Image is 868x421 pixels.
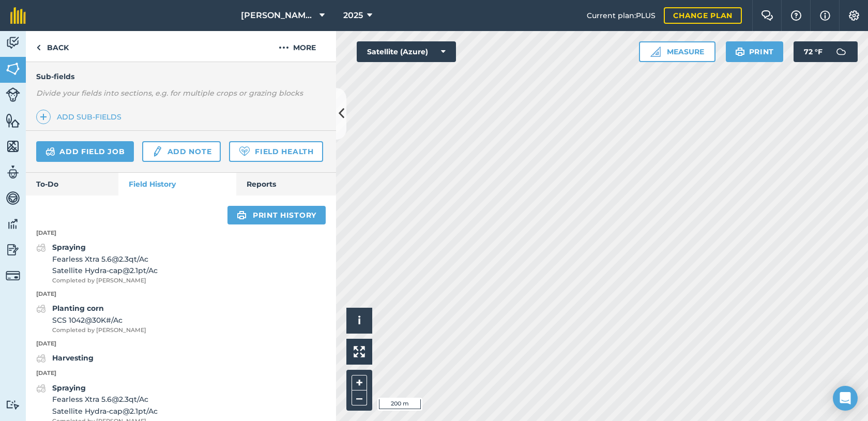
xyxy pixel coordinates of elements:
div: Open Intercom Messenger [833,386,858,411]
span: Fearless Xtra 5.6 @ 2.3 qt / Ac [52,253,158,265]
a: Change plan [664,7,742,24]
a: Field Health [229,141,323,162]
img: svg+xml;base64,PD94bWwgdmVyc2lvbj0iMS4wIiBlbmNvZGluZz0idXRmLTgiPz4KPCEtLSBHZW5lcmF0b3I6IEFkb2JlIE... [6,216,20,232]
img: svg+xml;base64,PHN2ZyB4bWxucz0iaHR0cDovL3d3dy53My5vcmcvMjAwMC9zdmciIHdpZHRoPSI1NiIgaGVpZ2h0PSI2MC... [6,113,20,128]
span: Completed by [PERSON_NAME] [52,326,146,335]
span: 72 ° F [804,41,823,62]
a: SprayingFearless Xtra 5.6@2.3qt/AcSatellite Hydra-cap@2.1pt/AcCompleted by [PERSON_NAME] [36,242,158,285]
button: i [346,308,372,334]
a: Add note [142,141,221,162]
img: svg+xml;base64,PHN2ZyB4bWxucz0iaHR0cDovL3d3dy53My5vcmcvMjAwMC9zdmciIHdpZHRoPSI5IiBoZWlnaHQ9IjI0Ii... [36,41,41,54]
a: Planting cornSCS 1042@30K#/AcCompleted by [PERSON_NAME] [36,303,146,335]
button: – [352,390,367,405]
strong: Spraying [52,243,86,252]
button: More [258,31,336,62]
button: + [352,375,367,390]
strong: Planting corn [52,304,104,313]
span: i [358,314,361,327]
a: Field History [118,173,236,196]
img: Ruler icon [650,47,661,57]
img: A cog icon [848,10,860,21]
img: svg+xml;base64,PHN2ZyB4bWxucz0iaHR0cDovL3d3dy53My5vcmcvMjAwMC9zdmciIHdpZHRoPSIxNyIgaGVpZ2h0PSIxNy... [820,9,830,22]
img: svg+xml;base64,PD94bWwgdmVyc2lvbj0iMS4wIiBlbmNvZGluZz0idXRmLTgiPz4KPCEtLSBHZW5lcmF0b3I6IEFkb2JlIE... [151,145,163,158]
span: Fearless Xtra 5.6 @ 2.3 qt / Ac [52,394,158,405]
span: 2025 [343,9,363,22]
a: To-Do [26,173,118,196]
img: svg+xml;base64,PD94bWwgdmVyc2lvbj0iMS4wIiBlbmNvZGluZz0idXRmLTgiPz4KPCEtLSBHZW5lcmF0b3I6IEFkb2JlIE... [6,35,20,51]
a: Back [26,31,79,62]
img: svg+xml;base64,PHN2ZyB4bWxucz0iaHR0cDovL3d3dy53My5vcmcvMjAwMC9zdmciIHdpZHRoPSIxOSIgaGVpZ2h0PSIyNC... [735,46,745,58]
img: svg+xml;base64,PD94bWwgdmVyc2lvbj0iMS4wIiBlbmNvZGluZz0idXRmLTgiPz4KPCEtLSBHZW5lcmF0b3I6IEFkb2JlIE... [6,242,20,258]
img: svg+xml;base64,PD94bWwgdmVyc2lvbj0iMS4wIiBlbmNvZGluZz0idXRmLTgiPz4KPCEtLSBHZW5lcmF0b3I6IEFkb2JlIE... [36,352,46,365]
p: [DATE] [26,229,336,238]
img: fieldmargin Logo [10,7,26,24]
a: Print history [227,206,326,224]
a: Add field job [36,141,134,162]
a: Add sub-fields [36,110,126,124]
p: [DATE] [26,290,336,299]
p: [DATE] [26,339,336,349]
img: svg+xml;base64,PHN2ZyB4bWxucz0iaHR0cDovL3d3dy53My5vcmcvMjAwMC9zdmciIHdpZHRoPSI1NiIgaGVpZ2h0PSI2MC... [6,139,20,154]
img: svg+xml;base64,PD94bWwgdmVyc2lvbj0iMS4wIiBlbmNvZGluZz0idXRmLTgiPz4KPCEtLSBHZW5lcmF0b3I6IEFkb2JlIE... [36,242,46,254]
span: SCS 1042 @ 30K # / Ac [52,314,146,326]
img: svg+xml;base64,PD94bWwgdmVyc2lvbj0iMS4wIiBlbmNvZGluZz0idXRmLTgiPz4KPCEtLSBHZW5lcmF0b3I6IEFkb2JlIE... [6,400,20,410]
h4: Sub-fields [26,71,336,82]
img: svg+xml;base64,PD94bWwgdmVyc2lvbj0iMS4wIiBlbmNvZGluZz0idXRmLTgiPz4KPCEtLSBHZW5lcmF0b3I6IEFkb2JlIE... [6,164,20,180]
button: Measure [639,41,715,62]
img: svg+xml;base64,PD94bWwgdmVyc2lvbj0iMS4wIiBlbmNvZGluZz0idXRmLTgiPz4KPCEtLSBHZW5lcmF0b3I6IEFkb2JlIE... [831,41,851,62]
strong: Harvesting [52,353,94,363]
span: Satellite Hydra-cap @ 2.1 pt / Ac [52,405,158,417]
span: Completed by [PERSON_NAME] [52,276,158,285]
img: svg+xml;base64,PD94bWwgdmVyc2lvbj0iMS4wIiBlbmNvZGluZz0idXRmLTgiPz4KPCEtLSBHZW5lcmF0b3I6IEFkb2JlIE... [6,87,20,102]
button: 72 °F [794,41,858,62]
button: Print [726,41,784,62]
img: svg+xml;base64,PD94bWwgdmVyc2lvbj0iMS4wIiBlbmNvZGluZz0idXRmLTgiPz4KPCEtLSBHZW5lcmF0b3I6IEFkb2JlIE... [45,145,55,158]
img: svg+xml;base64,PD94bWwgdmVyc2lvbj0iMS4wIiBlbmNvZGluZz0idXRmLTgiPz4KPCEtLSBHZW5lcmF0b3I6IEFkb2JlIE... [36,382,46,395]
a: Reports [236,173,336,196]
img: svg+xml;base64,PHN2ZyB4bWxucz0iaHR0cDovL3d3dy53My5vcmcvMjAwMC9zdmciIHdpZHRoPSIxOSIgaGVpZ2h0PSIyNC... [237,209,247,221]
img: svg+xml;base64,PHN2ZyB4bWxucz0iaHR0cDovL3d3dy53My5vcmcvMjAwMC9zdmciIHdpZHRoPSIxNCIgaGVpZ2h0PSIyNC... [40,111,47,123]
img: Four arrows, one pointing top left, one top right, one bottom right and the last bottom left [354,346,365,357]
img: svg+xml;base64,PD94bWwgdmVyc2lvbj0iMS4wIiBlbmNvZGluZz0idXRmLTgiPz4KPCEtLSBHZW5lcmF0b3I6IEFkb2JlIE... [6,268,20,283]
span: Satellite Hydra-cap @ 2.1 pt / Ac [52,265,158,276]
img: Two speech bubbles overlapping with the left bubble in the forefront [761,10,773,21]
span: Current plan : PLUS [587,10,656,21]
img: svg+xml;base64,PD94bWwgdmVyc2lvbj0iMS4wIiBlbmNvZGluZz0idXRmLTgiPz4KPCEtLSBHZW5lcmF0b3I6IEFkb2JlIE... [36,303,46,315]
button: Satellite (Azure) [357,41,456,62]
a: Harvesting [36,352,94,365]
span: [PERSON_NAME] Farms [241,9,315,22]
img: svg+xml;base64,PD94bWwgdmVyc2lvbj0iMS4wIiBlbmNvZGluZz0idXRmLTgiPz4KPCEtLSBHZW5lcmF0b3I6IEFkb2JlIE... [6,190,20,206]
img: svg+xml;base64,PHN2ZyB4bWxucz0iaHR0cDovL3d3dy53My5vcmcvMjAwMC9zdmciIHdpZHRoPSIyMCIgaGVpZ2h0PSIyNC... [279,41,289,54]
p: [DATE] [26,369,336,378]
img: svg+xml;base64,PHN2ZyB4bWxucz0iaHR0cDovL3d3dy53My5vcmcvMjAwMC9zdmciIHdpZHRoPSI1NiIgaGVpZ2h0PSI2MC... [6,61,20,77]
img: A question mark icon [790,10,802,21]
em: Divide your fields into sections, e.g. for multiple crops or grazing blocks [36,88,303,98]
strong: Spraying [52,383,86,393]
